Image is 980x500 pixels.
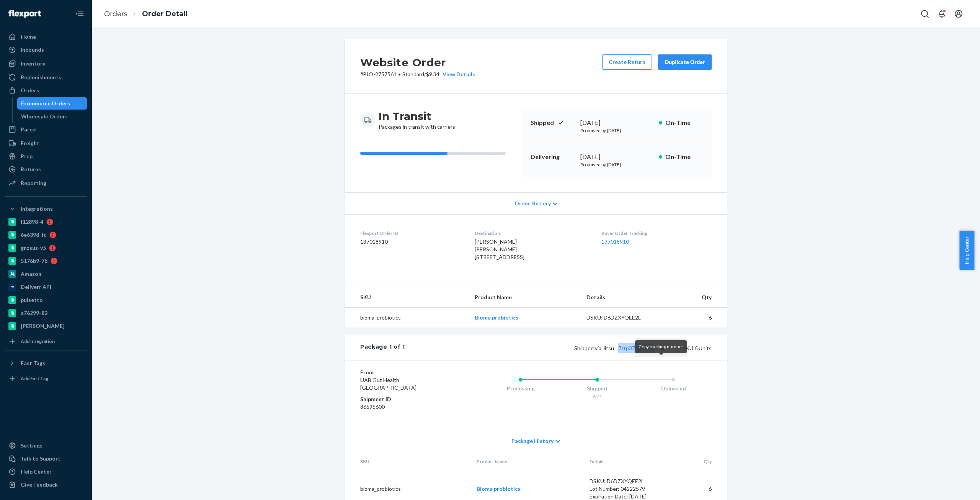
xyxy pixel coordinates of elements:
a: a76299-82 [5,307,87,319]
a: Orders [5,84,87,97]
dd: 86595600 [360,403,452,411]
div: Deliverr API [21,283,51,291]
a: [PERSON_NAME] [5,320,87,332]
span: Shipped via Jitsu [574,345,668,351]
span: Standard [402,71,424,77]
p: # BIO-2757561 / $9.34 [360,70,475,78]
div: [PERSON_NAME] [21,322,65,330]
a: Inventory [5,57,87,70]
a: 137018910 [601,238,629,245]
div: DSKU: D6DZXYQEE2L [590,477,661,485]
div: a76299-82 [21,309,47,317]
th: SKU [345,287,469,308]
div: Add Integration [21,338,55,344]
a: Help Center [5,466,87,478]
a: 5176b9-7b [5,255,87,267]
th: Qty [667,452,727,471]
div: Returns [21,166,41,173]
span: • [398,71,401,77]
th: Details [583,452,668,471]
span: Copy tracking number [639,344,683,349]
div: [DATE] [580,118,653,127]
a: Deliverr API [5,281,87,293]
td: 6 [664,308,727,328]
div: Parcel [21,126,37,133]
p: Promised by [DATE] [580,127,653,134]
span: UAB Gut Health [GEOGRAPHIC_DATA] [360,377,416,391]
a: Add Integration [5,335,87,348]
button: Integrations [5,203,87,215]
div: Replenishments [21,74,61,81]
h2: Website Order [360,54,475,70]
dt: Buyer Order Tracking [601,230,712,236]
div: Orders [21,87,39,94]
img: Flexport logo [8,10,41,18]
div: Prep [21,152,33,160]
div: DSKU: D6DZXYQEE2L [586,314,658,321]
span: Order History [514,200,551,207]
a: 7ttp37gmeszm [618,345,655,351]
div: Packages in transit with carriers [379,109,455,131]
div: Help Center [21,468,52,475]
div: Inbounds [21,46,44,54]
p: On-Time [665,118,702,127]
div: Settings [21,442,42,449]
a: f12898-4 [5,216,87,228]
a: Replenishments [5,71,87,84]
ol: breadcrumbs [98,3,194,25]
th: Qty [664,287,727,308]
div: [DATE] [580,152,653,161]
span: Help Center [959,231,974,270]
div: Fast Tags [21,359,45,367]
dt: Flexport Order ID [360,230,462,236]
td: bioma_probiotics [345,308,469,328]
p: On-Time [665,152,702,161]
div: gnzsuz-v5 [21,244,46,252]
a: Parcel [5,123,87,136]
a: Ecommerce Orders [17,97,88,110]
div: Reporting [21,179,46,187]
a: Home [5,31,87,43]
th: Details [580,287,665,308]
span: [PERSON_NAME] [PERSON_NAME] [STREET_ADDRESS] [475,238,524,260]
th: Product Name [470,452,583,471]
button: Create Return [602,54,652,70]
div: pulsetto [21,296,43,304]
dt: Destination [475,230,589,236]
a: Prep [5,150,87,162]
div: 6e639d-fc [21,231,46,239]
p: Promised by [DATE] [580,161,653,168]
a: Inbounds [5,44,87,56]
a: Amazon [5,268,87,280]
div: Integrations [21,205,53,213]
th: Product Name [469,287,580,308]
div: Amazon [21,270,41,278]
a: Talk to Support [5,452,87,465]
dt: Shipment ID [360,395,452,403]
div: Give Feedback [21,481,58,489]
div: Delivered [635,385,712,392]
a: 6e639d-fc [5,229,87,241]
a: Settings [5,439,87,452]
a: Orders [104,10,127,18]
button: Open Search Box [917,6,933,21]
div: Ecommerce Orders [21,100,70,107]
div: Lot Number: 04222579 [590,485,661,493]
th: SKU [345,452,470,471]
a: Wholesale Orders [17,110,88,123]
button: View Details [439,70,475,78]
button: Fast Tags [5,357,87,369]
a: Reporting [5,177,87,189]
span: Package History [511,437,554,445]
a: Returns [5,163,87,175]
div: Talk to Support [21,455,60,462]
div: Wholesale Orders [21,113,68,120]
div: Home [21,33,36,41]
a: gnzsuz-v5 [5,242,87,254]
h3: In Transit [379,109,455,123]
button: Duplicate Order [658,54,712,70]
a: Bioma probiotics [477,485,520,492]
a: Order Detail [142,10,188,18]
div: Shipped [559,385,635,392]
